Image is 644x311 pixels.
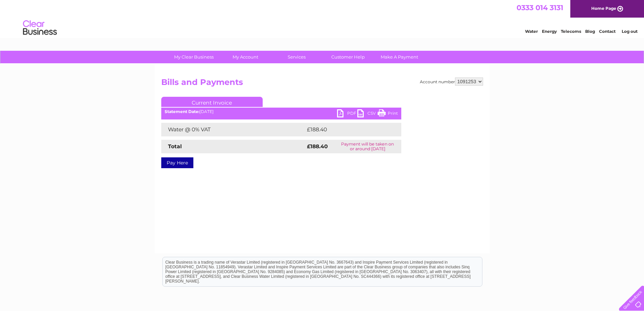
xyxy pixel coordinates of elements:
a: Current Invoice [161,97,263,107]
a: Water [525,29,538,34]
a: Pay Here [161,157,193,168]
a: Print [378,109,398,119]
a: Blog [585,29,595,34]
a: Energy [542,29,557,34]
a: Customer Help [320,51,376,63]
div: Account number [420,77,483,86]
a: Telecoms [561,29,581,34]
a: 0333 014 3131 [517,3,563,12]
a: Make A Payment [372,51,427,63]
td: £188.40 [305,123,389,136]
a: Contact [599,29,616,34]
a: PDF [337,109,357,119]
strong: £188.40 [307,143,328,150]
a: CSV [357,109,378,119]
a: Log out [622,29,638,34]
a: My Clear Business [166,51,222,63]
b: Statement Date: [165,109,199,114]
td: Water @ 0% VAT [161,123,305,136]
a: Services [269,51,325,63]
img: logo.png [23,18,57,38]
div: [DATE] [161,109,401,114]
h2: Bills and Payments [161,77,483,90]
td: Payment will be taken on or around [DATE] [334,140,401,153]
a: My Account [217,51,273,63]
div: Clear Business is a trading name of Verastar Limited (registered in [GEOGRAPHIC_DATA] No. 3667643... [163,4,482,33]
strong: Total [168,143,182,150]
